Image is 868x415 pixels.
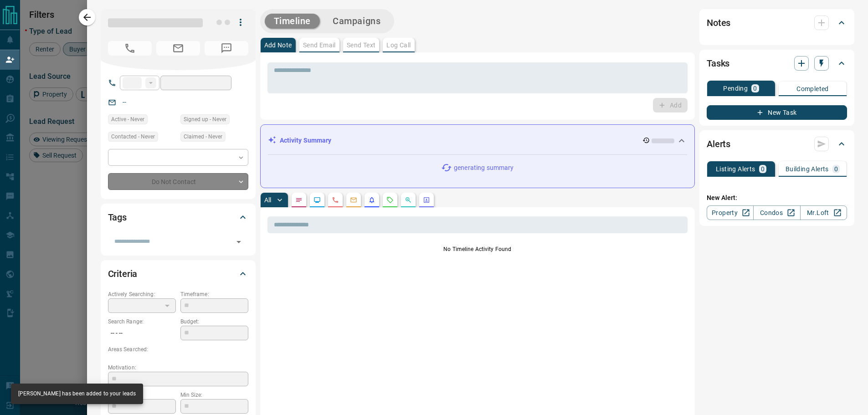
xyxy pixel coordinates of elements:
[834,166,838,172] p: 0
[184,132,222,141] span: Claimed - Never
[180,391,248,399] p: Min Size:
[707,52,847,74] div: Tasks
[184,115,226,124] span: Signed up - Never
[232,236,245,248] button: Open
[268,132,688,149] div: Activity Summary
[267,245,688,253] p: No Timeline Activity Found
[108,266,138,281] h2: Criteria
[753,205,800,220] a: Condos
[707,205,754,220] a: Property
[111,115,144,124] span: Active - Never
[368,196,375,204] svg: Listing Alerts
[295,196,303,204] svg: Notes
[707,193,847,203] p: New Alert:
[111,132,155,141] span: Contacted - Never
[108,345,248,354] p: Areas Searched:
[18,386,136,401] div: [PERSON_NAME] has been added to your leads
[108,206,248,228] div: Tags
[265,14,320,29] button: Timeline
[707,15,730,30] h2: Notes
[332,196,339,204] svg: Calls
[423,196,430,204] svg: Agent Actions
[707,137,730,151] h2: Alerts
[108,290,176,298] p: Actively Searching:
[264,42,292,48] p: Add Note
[707,56,729,71] h2: Tasks
[454,163,514,173] p: generating summary
[707,105,847,120] button: New Task
[753,85,757,92] p: 0
[386,196,394,204] svg: Requests
[205,41,248,56] span: No Number
[180,290,248,298] p: Timeframe:
[264,197,272,203] p: All
[405,196,412,204] svg: Opportunities
[108,263,248,285] div: Criteria
[800,205,847,220] a: Mr.Loft
[707,133,847,155] div: Alerts
[723,85,748,92] p: Pending
[108,173,248,190] div: Do Not Contact
[123,98,126,106] a: --
[108,318,176,326] p: Search Range:
[324,14,390,29] button: Campaigns
[108,41,152,56] span: No Number
[761,166,765,172] p: 0
[108,326,176,341] p: -- - --
[350,196,357,204] svg: Emails
[716,166,755,172] p: Listing Alerts
[180,318,248,326] p: Budget:
[796,86,829,92] p: Completed
[108,210,127,225] h2: Tags
[707,12,847,34] div: Notes
[280,136,332,145] p: Activity Summary
[313,196,321,204] svg: Lead Browsing Activity
[786,166,829,172] p: Building Alerts
[108,364,248,372] p: Motivation:
[156,41,200,56] span: No Email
